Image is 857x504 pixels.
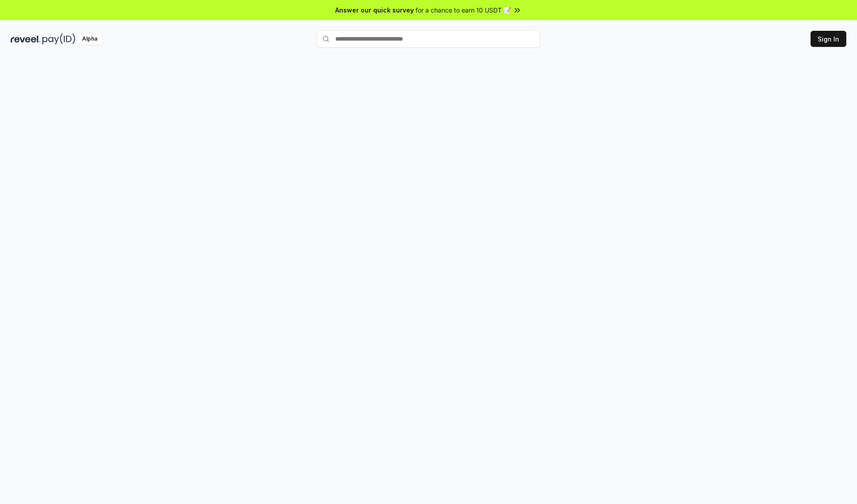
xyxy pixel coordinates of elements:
img: reveel_dark [11,33,41,45]
span: Answer our quick survey [335,5,414,15]
img: pay_id [42,33,75,45]
button: Sign In [811,31,846,47]
div: Alpha [77,33,102,45]
span: for a chance to earn 10 USDT 📝 [416,5,511,15]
